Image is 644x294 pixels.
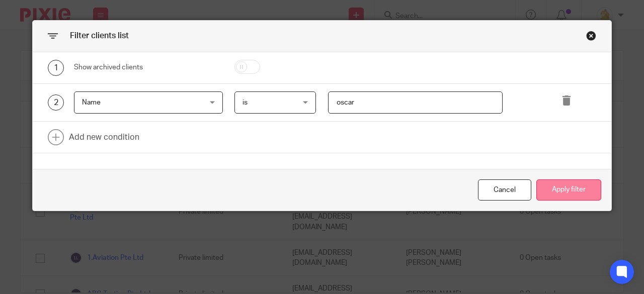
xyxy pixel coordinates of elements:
[478,179,531,201] div: Close this dialog window
[48,60,64,76] div: 1
[243,99,248,106] span: is
[536,179,601,201] button: Apply filter
[328,91,503,114] input: text
[74,62,223,72] div: Show archived clients
[48,94,64,111] div: 2
[82,99,101,106] span: Name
